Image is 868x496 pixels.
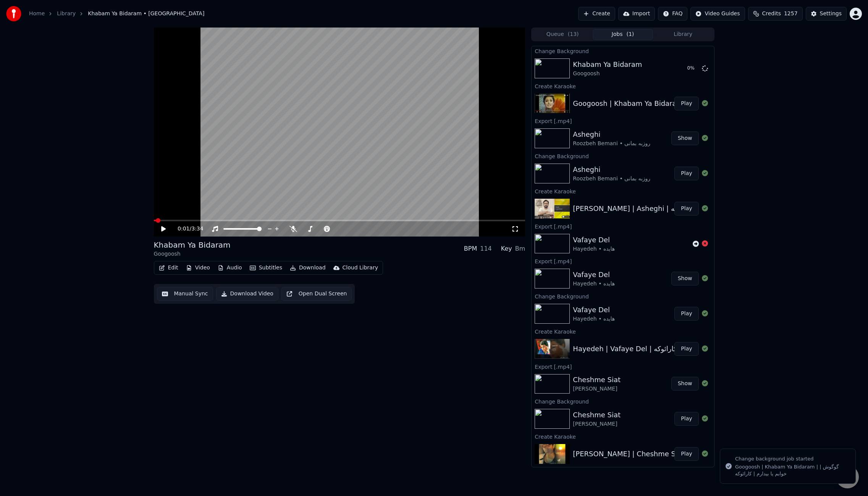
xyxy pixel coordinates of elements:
[157,287,213,301] button: Manual Sync
[215,263,245,273] button: Audio
[532,397,714,406] div: Change Background
[532,467,714,476] div: Export [.mp4]
[532,186,714,196] div: Create Karaoke
[573,235,615,245] div: Vafaye Del
[573,164,650,175] div: Asheghi
[573,59,642,70] div: Khabam Ya Bidaram
[735,455,849,463] div: Change background job started
[573,269,615,280] div: Vafaye Del
[287,263,329,273] button: Download
[674,307,698,321] button: Play
[532,81,714,91] div: Create Karaoke
[626,31,634,38] span: ( 1 )
[573,374,621,385] div: Cheshme Siat
[29,10,204,18] nav: breadcrumb
[191,225,203,233] span: 3:34
[653,29,713,40] button: Library
[658,7,687,21] button: FAQ
[671,377,699,391] button: Show
[671,272,699,285] button: Show
[281,287,352,301] button: Open Dual Screen
[57,10,76,18] a: Library
[501,244,512,253] div: Key
[573,280,615,288] div: Hayedeh • هایده
[573,129,650,140] div: Asheghi
[573,449,818,459] div: [PERSON_NAME] | Cheshme Siat | [PERSON_NAME] | چشم سیات | کارائوکه
[568,31,579,38] span: ( 13 )
[687,65,699,71] div: 0 %
[618,7,655,21] button: Import
[532,151,714,160] div: Change Background
[674,342,698,356] button: Play
[573,203,762,214] div: [PERSON_NAME] | Asheghi | روزبه بمانی | عاشقی | کارائوکه
[806,7,847,21] button: Settings
[784,10,798,18] span: 1257
[573,245,615,253] div: Hayedeh • هایده
[247,263,285,273] button: Subtitles
[154,250,231,258] div: Googoosh
[573,315,615,323] div: Hayedeh • هایده
[573,175,650,183] div: Roozbeh Bemani • روزبه بمانی
[674,167,698,180] button: Play
[178,225,189,233] span: 0:01
[573,385,621,393] div: [PERSON_NAME]
[573,98,790,109] div: Googoosh | Khabam Ya Bidaram | گوگوش | خوابم یا بیدارم | کارائوکه
[532,292,714,301] div: Change Background
[532,116,714,125] div: Export [.mp4]
[573,410,621,420] div: Cheshme Siat
[748,7,803,21] button: Credits1257
[183,263,213,273] button: Video
[690,7,745,21] button: Video Guides
[573,344,729,354] div: Hayedeh | Vafaye Del | هایده | وفای دل | کارائوکه
[532,222,714,231] div: Export [.mp4]
[88,10,204,18] span: Khabam Ya Bidaram • [GEOGRAPHIC_DATA]
[573,140,650,148] div: Roozbeh Bemani • روزبه بمانی
[532,362,714,371] div: Export [.mp4]
[156,263,181,273] button: Edit
[820,10,842,18] div: Settings
[573,70,642,78] div: Googoosh
[674,202,698,216] button: Play
[216,287,278,301] button: Download Video
[515,244,525,253] div: Bm
[29,10,45,18] a: Home
[532,327,714,336] div: Create Karaoke
[532,432,714,441] div: Create Karaoke
[735,464,849,477] div: Googoosh | Khabam Ya Bidaram | گوگوش | خوابم یا بیدارم | کارائوکه
[178,225,196,233] div: /
[464,244,477,253] div: BPM
[343,264,378,272] div: Cloud Library
[573,305,615,315] div: Vafaye Del
[674,447,698,461] button: Play
[154,240,231,250] div: Khabam Ya Bidaram
[671,131,699,145] button: Show
[480,244,492,253] div: 114
[532,29,593,40] button: Queue
[674,412,698,426] button: Play
[532,46,714,55] div: Change Background
[674,97,698,110] button: Play
[593,29,653,40] button: Jobs
[6,6,21,21] img: youka
[578,7,615,21] button: Create
[532,256,714,266] div: Export [.mp4]
[573,420,621,428] div: [PERSON_NAME]
[762,10,781,18] span: Credits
